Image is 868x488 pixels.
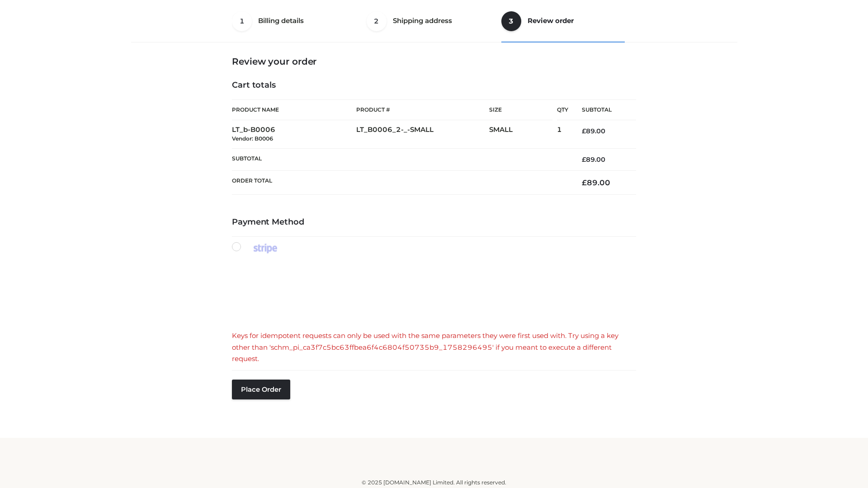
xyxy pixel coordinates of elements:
[582,178,587,187] span: £
[489,120,557,149] td: SMALL
[557,99,568,120] th: Qty
[232,56,636,67] h3: Review your order
[232,148,568,170] th: Subtotal
[582,127,586,135] span: £
[232,99,356,120] th: Product Name
[582,155,586,164] span: £
[232,135,273,142] small: Vendor: B0006
[232,330,636,365] div: Keys for idempotent requests can only be used with the same parameters they were first used with....
[134,478,734,487] div: © 2025 [DOMAIN_NAME] Limited. All rights reserved.
[582,127,605,135] bdi: 89.00
[582,178,610,187] bdi: 89.00
[232,380,290,399] button: Place order
[230,263,634,320] iframe: Secure payment input frame
[557,120,568,149] td: 1
[232,80,636,90] h4: Cart totals
[582,155,605,164] bdi: 89.00
[568,100,636,120] th: Subtotal
[232,120,356,149] td: LT_b-B0006
[489,100,552,120] th: Size
[356,99,489,120] th: Product #
[356,120,489,149] td: LT_B0006_2-_-SMALL
[232,217,636,227] h4: Payment Method
[232,171,568,195] th: Order Total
